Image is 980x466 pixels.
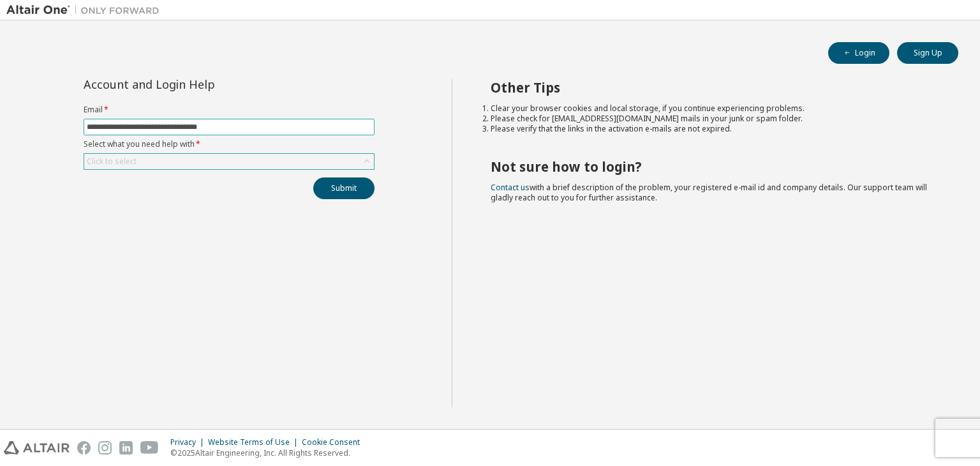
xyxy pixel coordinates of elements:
[491,124,936,134] li: Please verify that the links in the activation e-mails are not expired.
[897,42,958,64] button: Sign Up
[491,79,936,96] h2: Other Tips
[77,441,91,455] img: facebook.svg
[140,441,159,455] img: youtube.svg
[6,4,166,17] img: Altair One
[84,79,316,89] div: Account and Login Help
[84,139,375,149] label: Select what you need help with
[491,158,936,175] h2: Not sure how to login?
[84,105,375,115] label: Email
[4,441,70,455] img: altair_logo.svg
[491,114,936,124] li: Please check for [EMAIL_ADDRESS][DOMAIN_NAME] mails in your junk or spam folder.
[313,177,375,199] button: Submit
[208,437,302,447] div: Website Terms of Use
[87,156,137,167] div: Click to select
[170,447,367,458] p: © 2025 Altair Engineering, Inc. All Rights Reserved.
[170,437,208,447] div: Privacy
[119,441,133,455] img: linkedin.svg
[84,154,374,169] div: Click to select
[491,182,927,203] span: with a brief description of the problem, your registered e-mail id and company details. Our suppo...
[98,441,112,455] img: instagram.svg
[302,437,367,447] div: Cookie Consent
[491,103,936,114] li: Clear your browser cookies and local storage, if you continue experiencing problems.
[491,182,530,193] a: Contact us
[828,42,889,64] button: Login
